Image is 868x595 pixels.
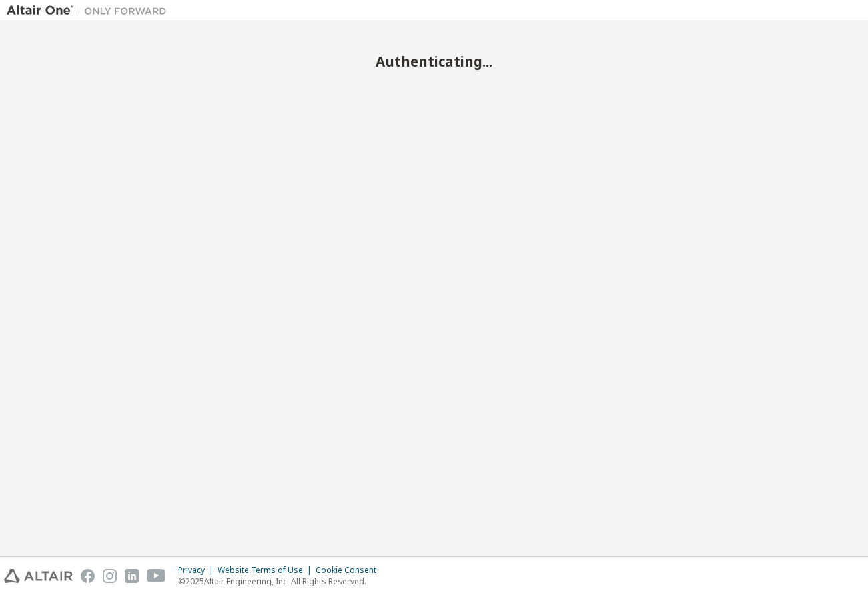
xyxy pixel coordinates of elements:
img: altair_logo.svg [4,569,73,583]
img: youtube.svg [147,569,166,583]
h2: Authenticating... [7,53,861,70]
img: instagram.svg [103,569,117,583]
div: Cookie Consent [316,565,384,576]
div: Privacy [178,565,218,576]
p: © 2025 Altair Engineering, Inc. All Rights Reserved. [178,576,384,587]
div: Website Terms of Use [218,565,316,576]
img: facebook.svg [81,569,95,583]
img: linkedin.svg [125,569,139,583]
img: Altair One [7,4,173,17]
